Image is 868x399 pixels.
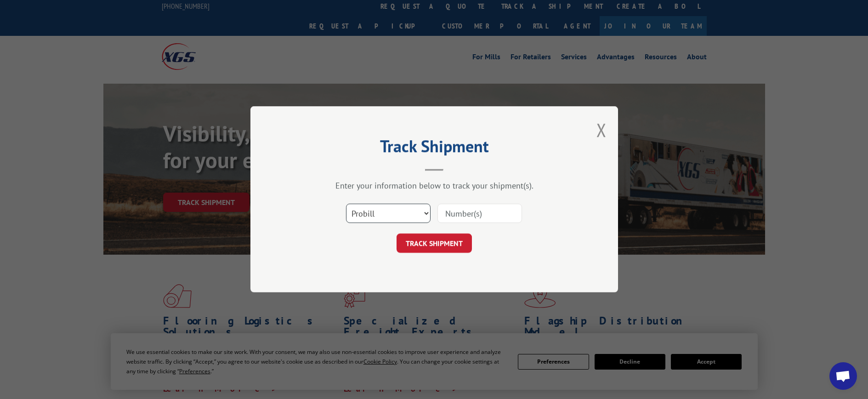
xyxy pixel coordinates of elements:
div: Enter your information below to track your shipment(s). [296,181,572,191]
input: Number(s) [437,204,522,223]
button: TRACK SHIPMENT [397,234,472,253]
div: Open chat [829,362,857,390]
h2: Track Shipment [296,140,572,157]
button: Close modal [596,118,607,142]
